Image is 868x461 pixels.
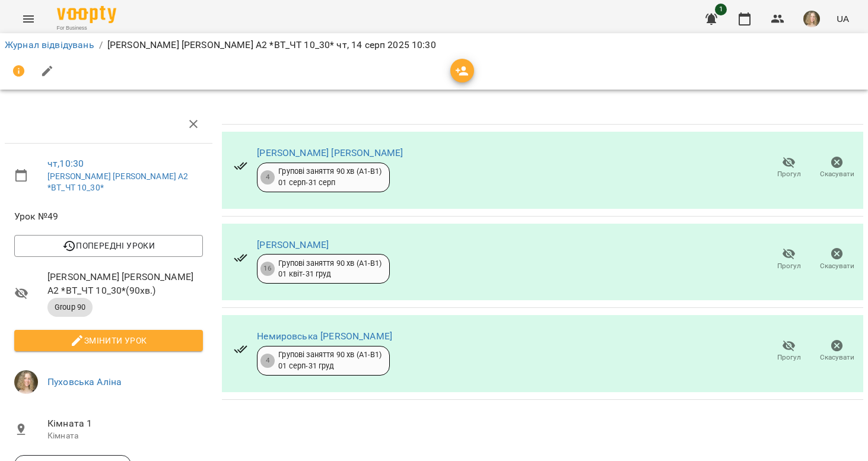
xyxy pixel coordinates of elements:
a: [PERSON_NAME] [PERSON_NAME] А2 *ВТ_ЧТ 10_30* [47,171,188,193]
li: / [99,38,103,52]
button: Змінити урок [14,330,203,351]
span: 1 [715,4,727,15]
button: UA [832,8,854,30]
button: Попередні уроки [14,235,203,256]
img: 08679fde8b52750a6ba743e232070232.png [803,11,820,27]
a: Немировська [PERSON_NAME] [257,330,392,342]
a: чт , 10:30 [47,158,84,169]
span: Прогул [777,169,801,179]
button: Прогул [765,335,813,368]
span: Скасувати [820,352,854,363]
span: [PERSON_NAME] [PERSON_NAME] А2 *ВТ_ЧТ 10_30* ( 90 хв. ) [47,270,203,298]
p: Кімната [47,430,203,442]
span: Скасувати [820,261,854,271]
span: UA [837,12,849,25]
div: 4 [260,170,275,185]
span: Group 90 [47,302,93,313]
a: [PERSON_NAME] [257,239,329,250]
img: Voopty Logo [57,6,116,23]
button: Скасувати [813,243,861,276]
nav: breadcrumb [5,38,863,52]
a: [PERSON_NAME] [PERSON_NAME] [257,147,403,158]
span: Змінити урок [24,333,193,348]
div: Групові заняття 90 хв (А1-В1) 01 серп - 31 груд [278,349,381,371]
div: 4 [260,354,275,368]
span: For Business [57,24,116,32]
a: Журнал відвідувань [5,39,94,50]
button: Menu [14,5,43,33]
button: Скасувати [813,335,861,368]
span: Прогул [777,352,801,363]
img: 08679fde8b52750a6ba743e232070232.png [14,370,38,394]
p: [PERSON_NAME] [PERSON_NAME] А2 *ВТ_ЧТ 10_30* чт, 14 серп 2025 10:30 [107,38,436,52]
button: Скасувати [813,151,861,185]
span: Кімната 1 [47,417,203,431]
button: Прогул [765,243,813,276]
div: Групові заняття 90 хв (А1-В1) 01 квіт - 31 груд [278,258,381,280]
span: Прогул [777,261,801,271]
button: Прогул [765,151,813,185]
span: Скасувати [820,169,854,179]
a: Пуховська Аліна [47,376,122,387]
div: 16 [260,262,275,276]
div: Групові заняття 90 хв (А1-В1) 01 серп - 31 серп [278,166,381,188]
span: Попередні уроки [24,239,193,253]
span: Урок №49 [14,209,203,224]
